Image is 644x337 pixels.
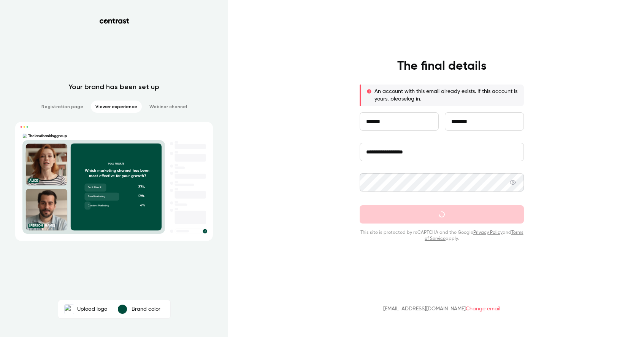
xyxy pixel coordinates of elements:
[407,96,420,102] a: log in
[91,101,142,113] li: Viewer experience
[473,230,503,235] a: Privacy Policy
[37,101,88,113] li: Registration page
[65,305,74,314] img: Thelandbankinggroup
[132,305,160,313] p: Brand color
[60,302,112,317] label: ThelandbankinggroupUpload logo
[112,302,169,317] button: Brand color
[466,306,500,311] a: Change email
[360,230,524,242] p: This site is protected by reCAPTCHA and the Google and apply.
[383,305,500,313] p: [EMAIL_ADDRESS][DOMAIN_NAME]
[145,101,192,113] li: Webinar channel
[374,88,518,103] p: An account with this email already exists. If this account is yours, please .
[69,82,159,91] p: Your brand has been set up
[397,59,487,74] h4: The final details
